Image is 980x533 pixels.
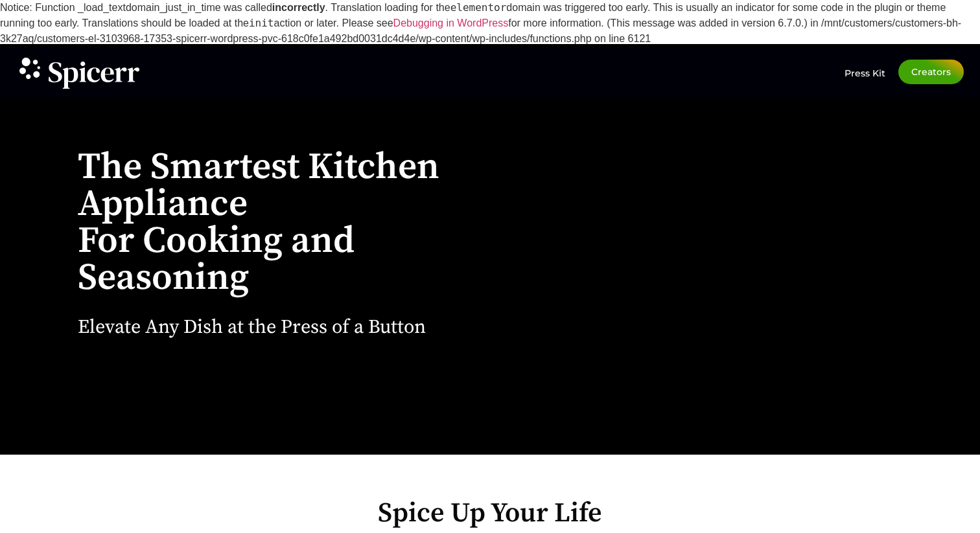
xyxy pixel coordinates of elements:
h1: The Smartest Kitchen Appliance For Cooking and Seasoning [78,149,452,297]
code: init [249,17,274,29]
a: Creators [898,60,964,84]
strong: incorrectly [272,2,325,13]
code: elementor [450,1,507,14]
h2: Elevate Any Dish at the Press of a Button [78,317,426,337]
a: Press Kit [845,60,885,79]
a: Debugging in WordPress [393,17,509,28]
span: Press Kit [845,67,885,79]
span: Creators [911,67,951,76]
h2: Spice Up Your Life [69,500,911,527]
